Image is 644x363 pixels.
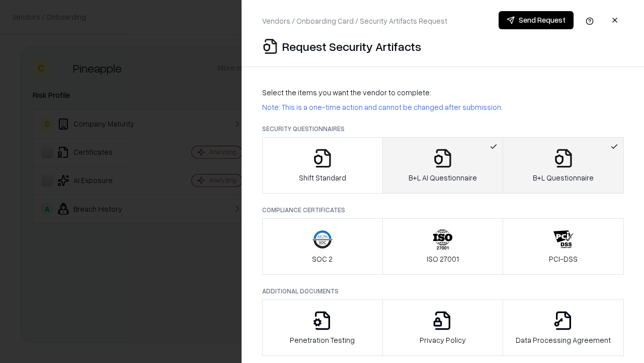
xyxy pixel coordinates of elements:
p: Select the items you want the vendor to complete: [262,87,624,98]
p: B+L AI Questionnaire [409,172,477,183]
button: B+L AI Questionnaire [382,137,504,194]
button: Send Request [499,11,574,29]
p: Data Processing Agreement [516,335,611,345]
p: Penetration Testing [290,335,355,345]
p: Note: This is a one-time action and cannot be changed after submission. [262,102,624,112]
p: PCI-DSS [549,254,578,264]
button: SOC 2 [262,218,383,275]
button: Shift Standard [262,137,383,194]
button: ISO 27001 [382,218,504,275]
p: Additional Documents [262,287,624,295]
p: B+L Questionnaire [533,172,594,183]
p: Security Questionnaires [262,125,624,133]
button: Privacy Policy [382,299,504,356]
button: Data Processing Agreement [503,299,624,356]
p: ISO 27001 [427,254,459,264]
button: Penetration Testing [262,299,383,356]
p: Privacy Policy [420,335,466,345]
p: Vendors / Onboarding Card / Security Artifacts Request [262,16,447,26]
p: Compliance Certificates [262,206,624,214]
p: Request Security Artifacts [282,38,421,54]
button: B+L Questionnaire [503,137,624,194]
p: Shift Standard [299,172,346,183]
button: PCI-DSS [503,218,624,275]
p: SOC 2 [312,254,333,264]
